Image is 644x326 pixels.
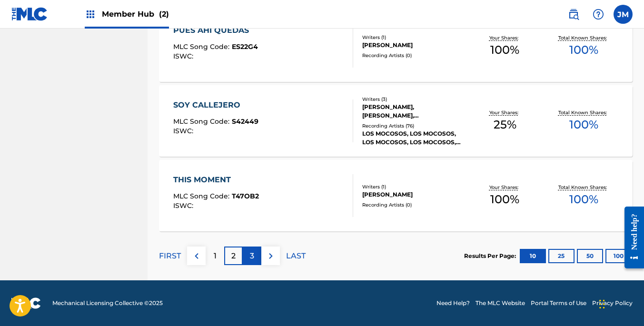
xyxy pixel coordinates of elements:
div: Writers ( 1 ) [362,34,466,41]
span: ISWC : [173,127,196,135]
span: T47OB2 [232,192,259,200]
p: Total Known Shares: [558,184,609,191]
div: PUES AHI QUEDAS [173,25,258,36]
span: 100 % [569,41,598,59]
div: Writers ( 1 ) [362,183,466,190]
p: 1 [214,250,217,262]
span: 25 % [494,116,516,133]
button: 10 [520,249,546,263]
div: User Menu [614,5,633,24]
div: Drag [599,290,605,318]
p: Your Shares: [489,184,521,191]
a: THIS MOMENTMLC Song Code:T47OB2ISWC:Writers (1)[PERSON_NAME]Recording Artists (0)Your Shares:100%... [159,160,633,231]
p: Results Per Page: [464,252,518,260]
iframe: Resource Center [617,199,644,276]
div: [PERSON_NAME] [362,41,466,49]
p: Your Shares: [489,109,521,116]
a: Portal Terms of Use [531,299,586,307]
span: Mechanical Licensing Collective © 2025 [52,299,163,307]
p: 2 [231,250,236,262]
span: ES22G4 [232,42,258,51]
p: 3 [250,250,254,262]
a: Privacy Policy [592,299,633,307]
div: THIS MOMENT [173,174,259,186]
img: left [191,250,202,262]
p: FIRST [159,250,181,262]
span: 100 % [569,191,598,208]
a: Public Search [564,5,583,24]
span: Member Hub [102,9,169,20]
div: Writers ( 3 ) [362,96,466,103]
div: LOS MOCOSOS, LOS MOCOSOS, LOS MOCOSOS, LOS MOCOSOS, LOS MOCOSOS [362,129,466,147]
div: [PERSON_NAME], [PERSON_NAME], [PERSON_NAME] [362,103,466,120]
button: 50 [577,249,603,263]
p: Total Known Shares: [558,109,609,116]
button: 25 [548,249,575,263]
span: 100 % [490,191,519,208]
img: right [265,250,277,262]
div: [PERSON_NAME] [362,190,466,199]
iframe: Chat Widget [596,280,644,326]
span: ISWC : [173,52,196,60]
img: logo [11,297,41,309]
span: ISWC : [173,201,196,210]
p: Total Known Shares: [558,34,609,41]
span: 100 % [490,41,519,59]
a: Need Help? [436,299,470,307]
div: SOY CALLEJERO [173,99,258,111]
span: MLC Song Code : [173,117,232,126]
img: Top Rightsholders [85,9,96,20]
p: Your Shares: [489,34,521,41]
p: LAST [286,250,306,262]
div: Recording Artists ( 0 ) [362,52,466,59]
button: 100 [605,249,632,263]
span: S42449 [232,117,258,126]
img: MLC Logo [11,7,48,21]
span: MLC Song Code : [173,192,232,200]
span: (2) [159,10,169,19]
div: Help [589,5,608,24]
div: Recording Artists ( 0 ) [362,201,466,208]
span: MLC Song Code : [173,42,232,51]
span: 100 % [569,116,598,133]
img: help [593,9,604,20]
img: search [568,9,579,20]
a: PUES AHI QUEDASMLC Song Code:ES22G4ISWC:Writers (1)[PERSON_NAME]Recording Artists (0)Your Shares:... [159,10,633,82]
div: Recording Artists ( 76 ) [362,122,466,129]
a: The MLC Website [476,299,525,307]
a: SOY CALLEJEROMLC Song Code:S42449ISWC:Writers (3)[PERSON_NAME], [PERSON_NAME], [PERSON_NAME]Recor... [159,85,633,157]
